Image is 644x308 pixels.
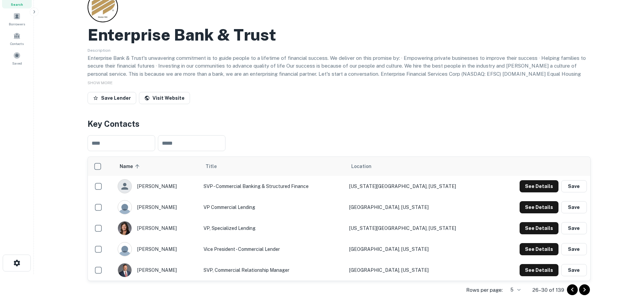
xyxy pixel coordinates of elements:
td: VP, Specialized Lending [200,218,346,239]
h4: Key Contacts [88,118,591,130]
span: Name [120,162,142,170]
button: Go to previous page [567,284,578,295]
span: Borrowers [9,21,25,27]
a: Saved [2,49,32,67]
a: Borrowers [2,10,32,28]
span: Saved [12,61,22,66]
img: 1683837803118 [118,221,132,235]
div: [PERSON_NAME] [118,221,197,235]
td: VP Commercial Lending [200,197,346,218]
button: See Details [520,243,558,255]
div: [PERSON_NAME] [118,200,197,214]
button: See Details [520,264,558,276]
button: See Details [520,180,558,192]
td: [US_STATE][GEOGRAPHIC_DATA], [US_STATE] [346,176,494,197]
button: Save Lender [88,92,136,104]
p: Rows per page: [466,286,503,294]
td: [GEOGRAPHIC_DATA], [US_STATE] [346,197,494,218]
a: Visit Website [139,92,190,104]
button: See Details [520,222,558,234]
span: Location [351,162,372,170]
button: See Details [520,201,558,213]
p: Enterprise Bank & Trust's unwavering commitment is to guide people to a lifetime of financial suc... [88,54,591,86]
th: Location [346,157,494,176]
td: SVP, Commercial Relationship Manager [200,260,346,281]
td: [GEOGRAPHIC_DATA], [US_STATE] [346,260,494,281]
a: Contacts [2,29,32,48]
iframe: Chat Widget [610,254,644,286]
span: Description [88,48,111,53]
button: Save [561,180,587,192]
div: scrollable content [88,157,590,281]
button: Save [561,243,587,255]
button: Go to next page [579,284,590,295]
div: 5 [505,285,522,295]
img: 1656547945275 [118,263,132,277]
td: [GEOGRAPHIC_DATA], [US_STATE] [346,239,494,260]
span: Title [206,162,225,170]
td: Vice President - Commercial Lender [200,239,346,260]
img: 9c8pery4andzj6ohjkjp54ma2 [118,242,132,256]
button: Save [561,201,587,213]
button: Save [561,264,587,276]
span: Search [11,2,23,7]
h2: Enterprise Bank & Trust [88,25,276,45]
div: [PERSON_NAME] [118,263,197,277]
div: [PERSON_NAME] [118,242,197,256]
img: 9c8pery4andzj6ohjkjp54ma2 [118,200,132,214]
span: SHOW MORE [88,80,113,85]
button: Save [561,222,587,234]
th: Title [200,157,346,176]
p: 26–30 of 139 [532,286,564,294]
th: Name [114,157,200,176]
td: [US_STATE][GEOGRAPHIC_DATA], [US_STATE] [346,218,494,239]
span: Contacts [10,41,24,46]
div: [PERSON_NAME] [118,179,197,193]
td: SVP - Commercial Banking & Structured Finance [200,176,346,197]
